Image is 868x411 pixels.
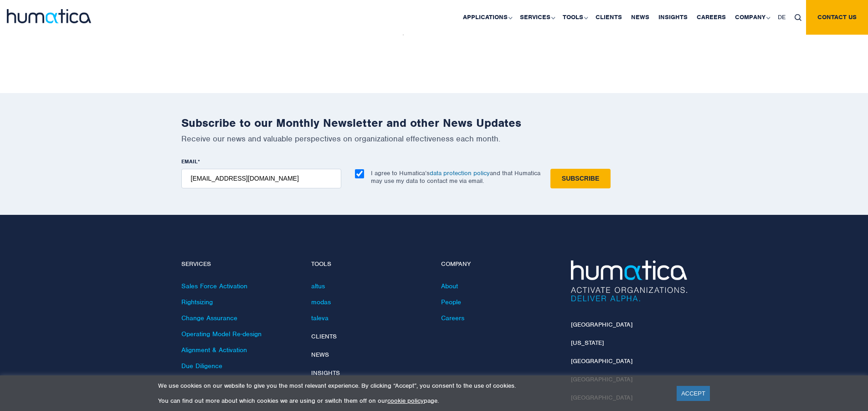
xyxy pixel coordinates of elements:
[181,282,247,290] a: Sales Force Activation
[795,14,801,21] img: search_icon
[181,116,687,130] h2: Subscribe to our Monthly Newsletter and other News Updates
[158,397,665,405] p: You can find out more about which cookies we are using or switch them off on our page.
[181,314,237,322] a: Change Assurance
[311,369,340,377] a: Insights
[571,339,604,347] a: [US_STATE]
[550,169,611,188] input: Subscribe
[677,386,710,401] a: ACCEPT
[311,333,337,340] a: Clients
[181,346,247,354] a: Alignment & Activation
[778,13,786,21] span: DE
[311,260,427,268] h4: Tools
[441,314,464,322] a: Careers
[441,282,458,290] a: About
[355,169,364,178] input: I agree to Humatica’sdata protection policyand that Humatica may use my data to contact me via em...
[571,321,632,328] a: [GEOGRAPHIC_DATA]
[181,260,298,268] h4: Services
[181,330,262,338] a: Operating Model Re-design
[371,169,540,185] p: I agree to Humatica’s and that Humatica may use my data to contact me via email.
[7,9,91,23] img: logo
[571,357,632,365] a: [GEOGRAPHIC_DATA]
[181,134,687,144] p: Receive our news and valuable perspectives on organizational effectiveness each month.
[311,314,329,322] a: taleva
[311,351,329,359] a: News
[181,362,222,370] a: Due Diligence
[181,298,213,306] a: Rightsizing
[311,298,331,306] a: modas
[311,282,325,290] a: altus
[387,397,424,405] a: cookie policy
[441,298,461,306] a: People
[181,158,198,165] span: EMAIL
[430,169,490,177] a: data protection policy
[158,382,665,390] p: We use cookies on our website to give you the most relevant experience. By clicking “Accept”, you...
[441,260,557,268] h4: Company
[181,169,341,188] input: name@company.com
[571,260,687,302] img: Humatica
